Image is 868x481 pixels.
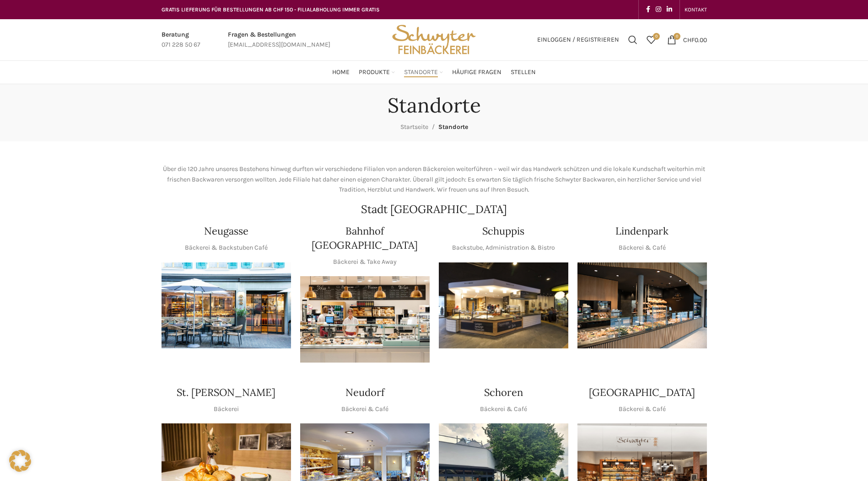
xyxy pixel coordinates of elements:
div: 1 / 1 [162,262,291,349]
p: Bäckerei & Café [619,243,666,253]
a: Standorte [404,63,443,81]
a: Startseite [400,123,428,131]
h4: Schuppis [482,224,524,238]
div: Main navigation [157,63,712,81]
span: GRATIS LIEFERUNG FÜR BESTELLUNGEN AB CHF 150 - FILIALABHOLUNG IMMER GRATIS [162,6,380,13]
div: Secondary navigation [680,0,712,19]
a: Home [332,63,350,81]
span: Einloggen / Registrieren [537,37,619,43]
h4: Neudorf [345,385,384,400]
h2: Stadt [GEOGRAPHIC_DATA] [162,204,707,215]
p: Über die 120 Jahre unseres Bestehens hinweg durften wir verschiedene Filialen von anderen Bäckere... [162,164,707,195]
a: Site logo [389,35,479,43]
img: Bäckerei Schwyter [389,19,479,60]
a: KONTAKT [685,0,707,19]
div: 1 / 1 [439,262,568,349]
a: Infobox link [162,30,200,50]
a: Stellen [511,63,536,81]
div: 1 / 1 [300,276,430,363]
h4: Bahnhof [GEOGRAPHIC_DATA] [300,224,430,252]
h4: Schoren [484,385,523,400]
p: Bäckerei & Café [619,404,666,414]
img: Neugasse [162,262,291,349]
a: 0 CHF0.00 [663,31,712,49]
a: Einloggen / Registrieren [533,31,624,49]
h4: St. [PERSON_NAME] [177,385,275,400]
img: Bahnhof St. Gallen [300,276,430,363]
span: CHF [683,36,695,43]
p: Bäckerei & Café [341,404,388,414]
h1: Standorte [388,93,481,118]
span: Standorte [438,123,468,131]
img: 017-e1571925257345 [577,262,707,349]
h4: [GEOGRAPHIC_DATA] [589,385,695,400]
a: Linkedin social link [664,3,675,16]
p: Backstube, Administration & Bistro [452,243,555,253]
a: Instagram social link [653,3,664,16]
a: Produkte [359,63,395,81]
a: 0 [642,31,660,49]
span: Standorte [404,68,438,77]
div: 1 / 1 [577,262,707,349]
span: Home [332,68,350,77]
h4: Neugasse [204,224,248,238]
a: Facebook social link [643,3,653,16]
h4: Lindenpark [615,224,669,238]
div: Meine Wunschliste [642,31,660,49]
p: Bäckerei & Take Away [333,257,397,267]
span: 0 [674,33,680,40]
p: Bäckerei & Backstuben Café [185,243,268,253]
span: KONTAKT [685,6,707,13]
a: Infobox link [228,30,330,50]
span: Häufige Fragen [452,68,501,77]
bdi: 0.00 [683,36,707,43]
img: 150130-Schwyter-013 [439,262,568,349]
p: Bäckerei [214,404,239,414]
a: Häufige Fragen [452,63,501,81]
a: Suchen [624,31,642,49]
span: Produkte [359,68,390,77]
span: 0 [653,33,660,40]
p: Bäckerei & Café [480,404,527,414]
span: Stellen [511,68,536,77]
